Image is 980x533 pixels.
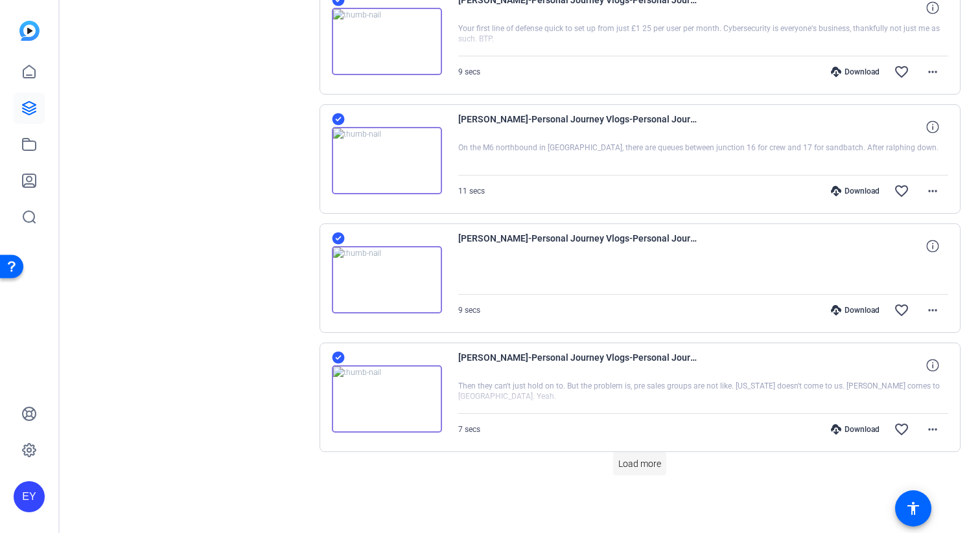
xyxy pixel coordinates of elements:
[905,501,921,516] mat-icon: accessibility
[14,481,45,512] div: EY
[894,422,909,437] mat-icon: favorite_border
[824,424,886,435] div: Download
[925,183,940,199] mat-icon: more_horiz
[458,425,480,434] span: 7 secs
[925,302,940,318] mat-icon: more_horiz
[332,365,442,433] img: thumb-nail
[458,231,698,262] span: [PERSON_NAME]-Personal Journey Vlogs-Personal Journey Vlogs-1755774523540-webcam
[824,186,886,196] div: Download
[332,8,442,75] img: thumb-nail
[824,305,886,315] div: Download
[894,64,909,80] mat-icon: favorite_border
[458,306,480,315] span: 9 secs
[925,422,940,437] mat-icon: more_horiz
[894,183,909,199] mat-icon: favorite_border
[618,457,661,471] span: Load more
[332,246,442,313] img: thumb-nail
[894,302,909,318] mat-icon: favorite_border
[824,67,886,77] div: Download
[925,64,940,80] mat-icon: more_horiz
[613,452,666,475] button: Load more
[458,350,698,381] span: [PERSON_NAME]-Personal Journey Vlogs-Personal Journey Vlogs-1755773132832-webcam
[332,127,442,194] img: thumb-nail
[458,67,480,76] span: 9 secs
[19,21,40,41] img: blue-gradient.svg
[458,187,485,196] span: 11 secs
[458,111,698,142] span: [PERSON_NAME]-Personal Journey Vlogs-Personal Journey Vlogs-1755789394981-webcam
